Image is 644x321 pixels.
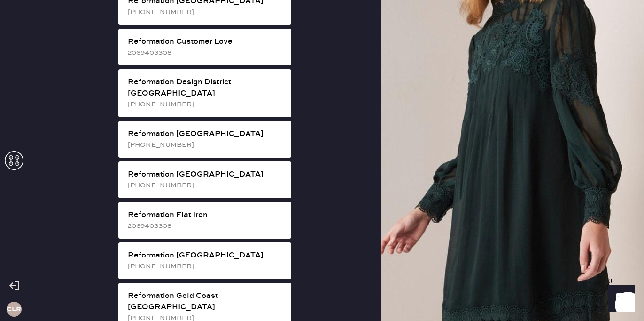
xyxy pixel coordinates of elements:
iframe: Front Chat [599,279,640,319]
div: Reformation Design District [GEOGRAPHIC_DATA] [128,77,284,99]
div: Reformation Gold Coast [GEOGRAPHIC_DATA] [128,290,284,313]
div: Reformation [GEOGRAPHIC_DATA] [128,128,284,140]
div: [PHONE_NUMBER] [128,99,284,110]
div: [PHONE_NUMBER] [128,7,284,17]
div: [PHONE_NUMBER] [128,180,284,191]
div: Reformation Flat Iron [128,209,284,221]
h3: CLR [7,306,21,313]
div: Reformation [GEOGRAPHIC_DATA] [128,169,284,180]
div: Reformation [GEOGRAPHIC_DATA] [128,250,284,261]
div: Reformation Customer Love [128,36,284,48]
div: [PHONE_NUMBER] [128,140,284,150]
div: 2069403308 [128,221,284,231]
div: [PHONE_NUMBER] [128,261,284,272]
div: 2069403308 [128,48,284,58]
